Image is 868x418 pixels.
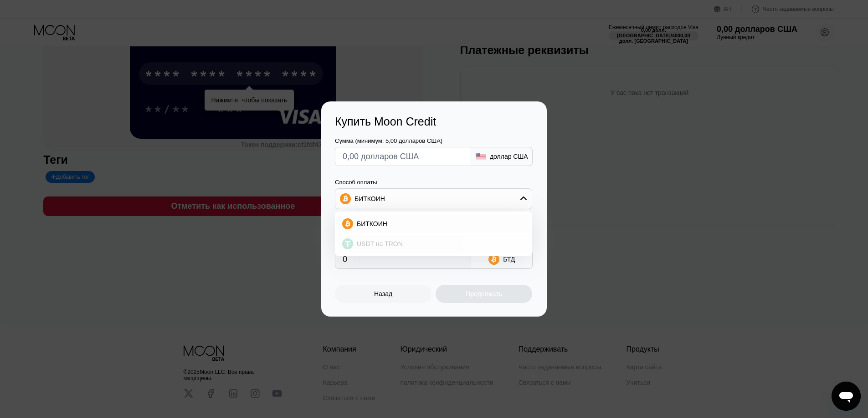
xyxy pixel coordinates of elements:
font: Купить Moon Credit [335,115,436,128]
input: 0,00 долларов США [343,147,463,166]
font: Способ оплаты [335,179,377,186]
font: БИТКОИН [354,195,385,202]
div: БИТКОИН [338,215,529,233]
div: Назад [335,285,431,303]
font: Назад [374,290,392,297]
font: USDT на TRON [357,240,403,247]
font: БТД [503,256,515,263]
font: БИТКОИН [357,220,387,227]
font: Сумма (минимум: 5,00 долларов США) [335,137,442,144]
div: USDT на TRON [338,235,529,253]
font: доллар США [490,153,528,160]
div: БИТКОИН [335,190,532,208]
iframe: Кнопка запуска окна обмена сообщениями [832,382,861,411]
